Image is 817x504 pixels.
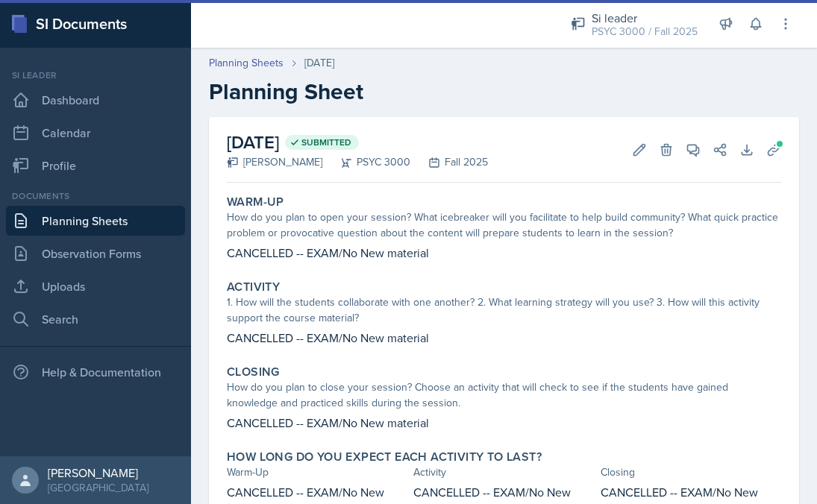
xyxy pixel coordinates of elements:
[6,304,185,334] a: Search
[227,294,781,326] div: 1. How will the students collaborate with one another? 2. What learning strategy will you use? 3....
[227,195,284,210] label: Warm-Up
[410,154,488,170] div: Fall 2025
[6,151,185,180] a: Profile
[227,280,280,294] label: Activity
[6,69,185,82] div: Si leader
[227,244,781,262] p: CANCELLED -- EXAM/No New material
[227,414,781,432] p: CANCELLED -- EXAM/No New material
[227,154,322,170] div: [PERSON_NAME]
[6,206,185,236] a: Planning Sheets
[6,189,185,203] div: Documents
[209,55,284,71] a: Planning Sheets
[6,118,185,148] a: Calendar
[6,239,185,268] a: Observation Forms
[6,357,185,387] div: Help & Documentation
[48,465,148,480] div: [PERSON_NAME]
[227,365,280,379] label: Closing
[227,329,781,347] p: CANCELLED -- EXAM/No New material
[301,136,351,148] span: Submitted
[48,480,148,495] div: [GEOGRAPHIC_DATA]
[592,9,698,27] div: Si leader
[601,464,781,480] div: Closing
[6,85,185,115] a: Dashboard
[227,379,781,411] div: How do you plan to close your session? Choose an activity that will check to see if the students ...
[322,154,410,170] div: PSYC 3000
[227,450,542,464] label: How long do you expect each activity to last?
[209,78,799,105] h2: Planning Sheet
[227,129,488,156] h2: [DATE]
[304,55,334,71] div: [DATE]
[6,271,185,301] a: Uploads
[592,24,698,40] div: PSYC 3000 / Fall 2025
[227,464,407,480] div: Warm-Up
[227,210,781,241] div: How do you plan to open your session? What icebreaker will you facilitate to help build community...
[413,464,594,480] div: Activity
